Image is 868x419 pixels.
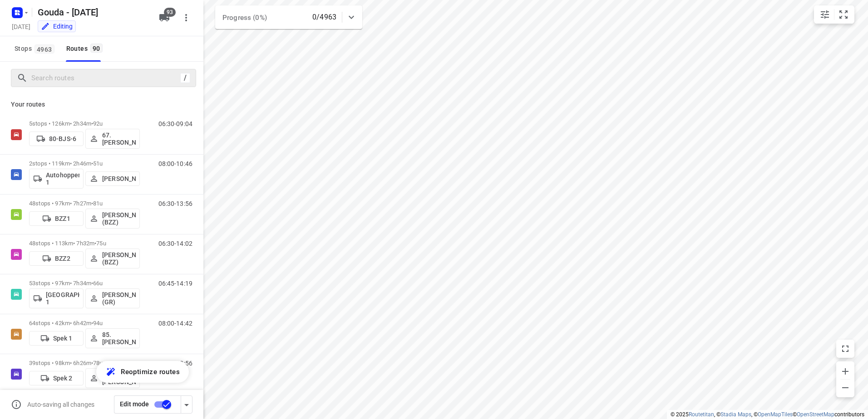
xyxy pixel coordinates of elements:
[312,12,336,23] p: 0/4963
[93,120,103,127] span: 92u
[49,135,76,142] p: 80-BJS-6
[29,371,84,385] button: Spek 2
[85,328,140,348] button: 85.[PERSON_NAME]
[29,360,140,366] p: 39 stops • 98km • 6h26m
[29,169,84,189] button: Autohopper 1
[31,71,180,85] input: Search routes
[29,251,84,266] button: BZZ2
[41,22,73,31] div: You are currently in edit mode.
[158,360,192,367] p: 06:30-12:56
[181,399,192,410] div: Driver app settings
[85,368,140,388] button: 104.[PERSON_NAME]
[158,320,192,327] p: 08:00-14:42
[93,320,103,326] span: 94u
[29,120,140,127] p: 5 stops • 126km • 2h34m
[102,211,136,226] p: [PERSON_NAME] (BZZ)
[29,280,140,287] p: 53 stops • 97km • 7h34m
[85,129,140,149] button: 67. [PERSON_NAME]
[158,160,192,167] p: 08:00-10:46
[93,360,103,366] span: 78u
[180,73,190,83] div: /
[29,200,140,207] p: 48 stops • 97km • 7h27m
[177,9,195,27] button: More
[11,100,192,109] p: Your routes
[758,411,793,418] a: OpenMapTiles
[29,132,84,146] button: 80-BJS-6
[91,160,93,167] span: •
[29,331,84,346] button: Spek 1
[55,255,70,262] p: BZZ2
[121,366,180,378] span: Reoptimize routes
[797,411,834,418] a: OpenStreetMap
[85,171,140,186] button: [PERSON_NAME]
[834,5,853,24] button: Fit zoom
[102,175,136,182] p: [PERSON_NAME]
[164,8,176,17] span: 93
[215,5,362,29] div: Progress (0%)0/4963
[814,5,854,24] div: small contained button group
[46,171,79,186] p: Autohopper 1
[85,248,140,268] button: [PERSON_NAME] (BZZ)
[93,280,103,287] span: 66u
[158,120,192,127] p: 06:30-09:04
[120,400,149,408] span: Edit mode
[155,9,173,27] button: 93
[29,240,140,247] p: 48 stops • 113km • 7h32m
[222,14,267,22] span: Progress (0%)
[102,331,136,346] p: 85.[PERSON_NAME]
[29,320,140,326] p: 64 stops • 42km • 6h42m
[102,251,136,266] p: [PERSON_NAME] (BZZ)
[46,291,79,306] p: [GEOGRAPHIC_DATA] 1
[55,215,70,222] p: BZZ1
[91,320,93,326] span: •
[85,209,140,229] button: [PERSON_NAME] (BZZ)
[66,43,105,54] div: Routes
[671,411,864,418] li: © 2025 , © , © © contributors
[85,288,140,308] button: [PERSON_NAME] (GR)
[53,335,73,342] p: Spek 1
[29,160,140,167] p: 2 stops • 119km • 2h46m
[158,200,192,207] p: 06:30-13:56
[102,291,136,306] p: [PERSON_NAME] (GR)
[689,411,714,418] a: Routetitan
[34,5,152,19] h5: Gouda - [DATE]
[102,132,136,146] p: 67. [PERSON_NAME]
[720,411,751,418] a: Stadia Maps
[35,44,54,54] span: 4963
[93,160,103,167] span: 51u
[27,401,94,408] p: Auto-saving all changes
[91,200,93,207] span: •
[8,21,34,32] h5: Project date
[29,288,84,308] button: [GEOGRAPHIC_DATA] 1
[93,200,103,207] span: 81u
[158,280,192,287] p: 06:45-14:19
[96,361,189,383] button: Reoptimize routes
[90,44,103,53] span: 90
[29,211,84,226] button: BZZ1
[15,43,57,54] span: Stops
[91,360,93,366] span: •
[96,240,106,247] span: 75u
[91,280,93,287] span: •
[94,240,96,247] span: •
[53,375,73,382] p: Spek 2
[158,240,192,247] p: 06:30-14:02
[91,120,93,127] span: •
